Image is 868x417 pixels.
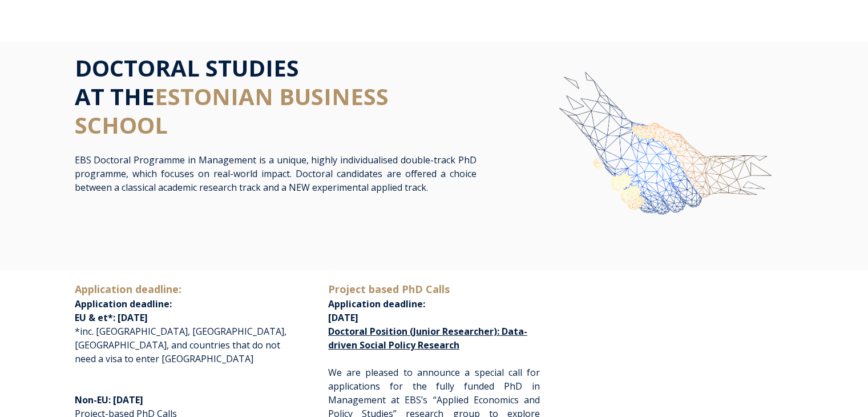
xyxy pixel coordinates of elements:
p: *inc. [GEOGRAPHIC_DATA], [GEOGRAPHIC_DATA], [GEOGRAPHIC_DATA], and countries that do not need a v... [75,282,286,366]
span: ESTONIAN BUSINESS SCHOOL [75,81,389,141]
p: EBS Doctoral Programme in Management is a unique, highly individualised double-track PhD programm... [75,153,477,194]
h1: DOCTORAL STUDIES AT THE [75,54,477,139]
span: [DATE] [328,311,358,324]
img: img-ebs-hand [518,54,793,267]
span: Application deadline: [328,283,450,310]
span: Project based PhD Calls [328,282,450,296]
span: Non-EU: [DATE] [75,394,143,406]
a: Doctoral Position (Junior Researcher): Data-driven Social Policy Research [328,325,527,351]
span: Application deadline: [75,298,172,310]
span: Application deadline: [75,282,181,296]
span: EU & et*: [DATE] [75,311,148,324]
